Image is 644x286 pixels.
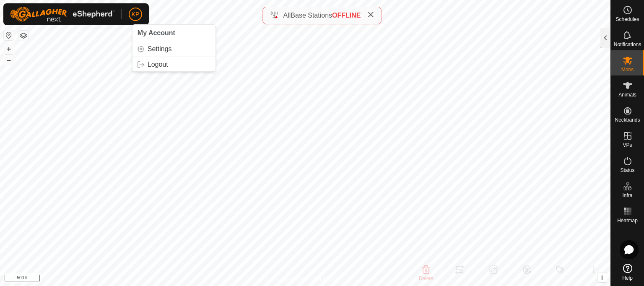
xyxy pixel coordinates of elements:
span: All [283,12,291,19]
button: Reset Map [4,30,14,40]
span: Neckbands [615,117,640,122]
img: Gallagher Logo [10,7,115,22]
button: Map Layers [18,31,29,41]
a: Settings [132,42,216,56]
span: i [601,274,603,281]
a: Logout [132,58,216,71]
span: My Account [138,29,175,36]
span: Notifications [614,42,641,47]
a: Help [611,260,644,284]
span: Schedules [615,17,639,22]
span: Help [622,276,633,281]
a: Privacy Policy [272,275,304,283]
span: Heatmap [617,218,638,223]
span: Logout [148,61,168,68]
span: Animals [618,92,636,97]
span: Base Stations [291,12,332,19]
span: Settings [148,46,172,52]
button: i [597,273,607,282]
button: + [4,44,14,54]
span: OFFLINE [332,12,361,19]
span: Status [620,168,634,173]
span: VPs [623,143,632,148]
span: KP [132,10,140,19]
span: Infra [622,193,632,198]
button: – [4,55,14,65]
a: Contact Us [314,275,338,283]
span: Mobs [621,67,634,72]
